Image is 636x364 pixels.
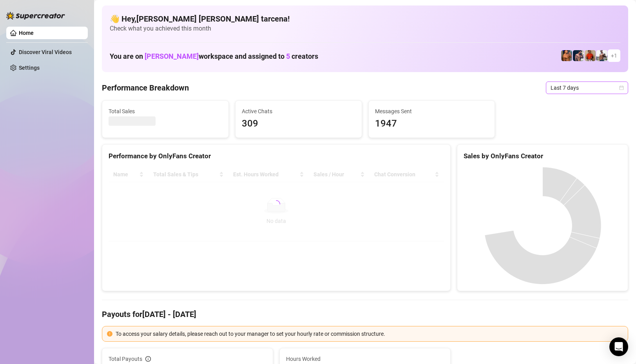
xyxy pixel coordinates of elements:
h1: You are on workspace and assigned to creators [110,52,318,61]
span: Check what you achieved this month [110,24,620,33]
div: Open Intercom Messenger [609,337,628,356]
span: Messages Sent [375,107,489,116]
a: Settings [19,65,40,71]
img: Axel [573,50,584,61]
img: Justin [585,50,596,61]
img: JG [561,50,572,61]
div: Sales by OnlyFans Creator [464,151,622,161]
a: Discover Viral Videos [19,49,72,55]
div: Performance by OnlyFans Creator [109,151,444,161]
span: calendar [619,85,624,90]
h4: Performance Breakdown [102,82,189,93]
span: Total Sales [109,107,222,116]
span: Last 7 days [551,82,623,94]
h4: 👋 Hey, [PERSON_NAME] [PERSON_NAME] tarcena ! [110,13,620,24]
span: 5 [286,52,290,60]
span: [PERSON_NAME] [145,52,199,60]
span: Total Payouts [109,355,142,363]
a: Home [19,30,34,36]
span: info-circle [145,356,151,362]
span: Hours Worked [286,355,444,363]
h4: Payouts for [DATE] - [DATE] [102,309,628,320]
span: + 1 [611,51,617,60]
span: 1947 [375,116,489,131]
img: logo-BBDzfeDw.svg [6,12,65,20]
span: Active Chats [242,107,355,116]
div: To access your salary details, please reach out to your manager to set your hourly rate or commis... [116,330,623,338]
span: exclamation-circle [107,331,112,337]
img: JUSTIN [596,50,607,61]
span: 309 [242,116,355,131]
span: loading [271,199,281,210]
